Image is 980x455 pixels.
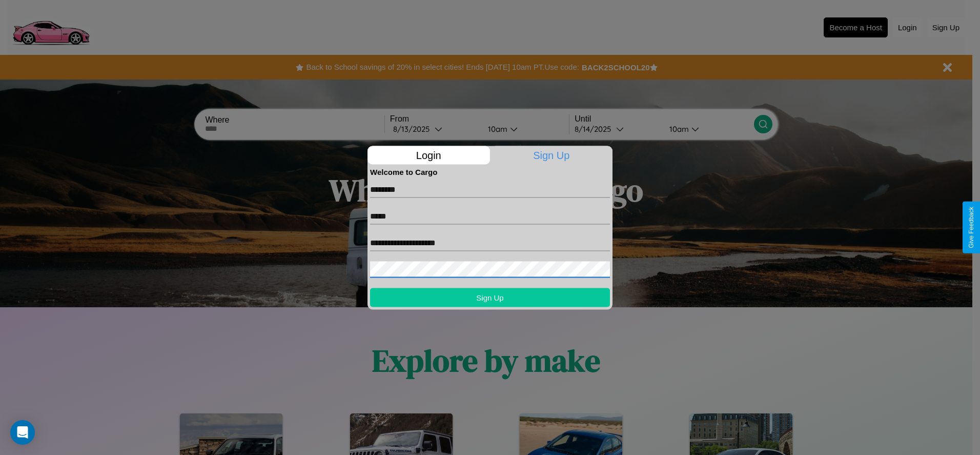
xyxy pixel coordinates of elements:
[370,167,610,176] h4: Welcome to Cargo
[491,146,613,164] p: Sign Up
[370,288,610,307] button: Sign Up
[968,207,975,248] div: Give Feedback
[367,146,490,164] p: Login
[10,420,35,445] div: Open Intercom Messenger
